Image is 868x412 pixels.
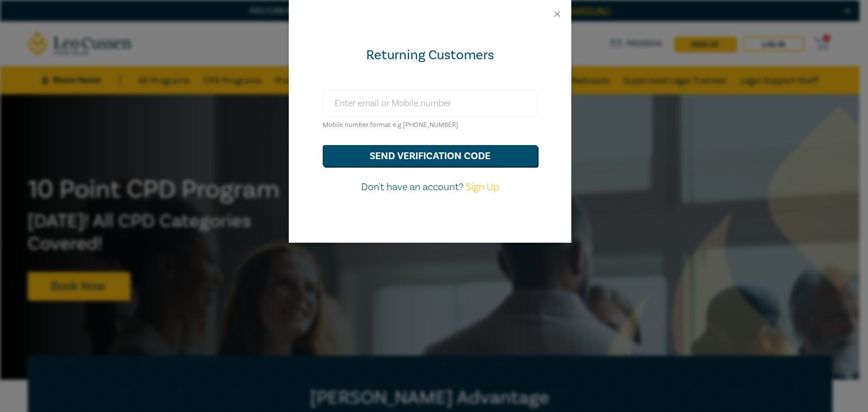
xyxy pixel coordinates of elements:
[323,121,458,129] small: Mobile number format e.g [PHONE_NUMBER]
[552,9,562,19] button: Close
[466,181,499,194] a: Sign Up
[323,90,537,117] input: Enter email or Mobile number
[323,145,537,166] button: send verification code
[323,46,537,64] div: Returning Customers
[323,180,537,195] p: Don't have an account?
